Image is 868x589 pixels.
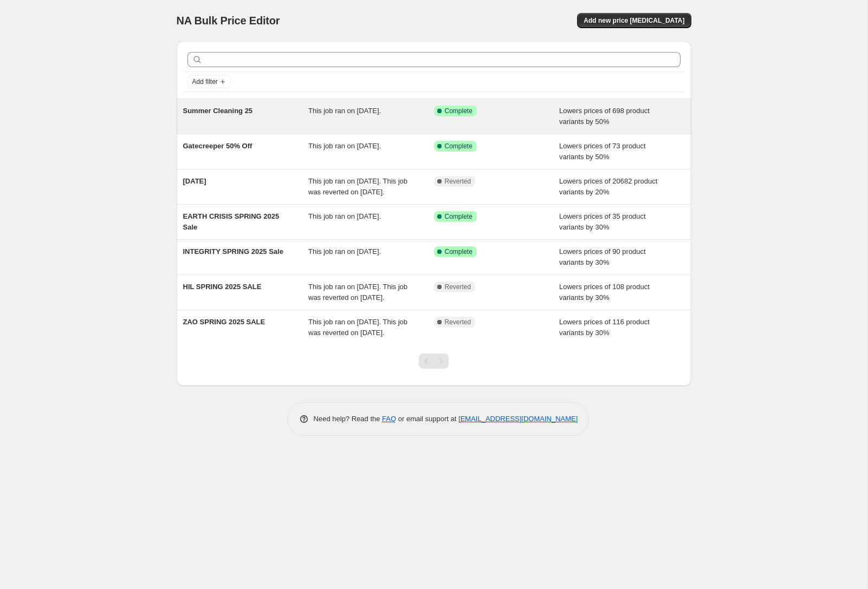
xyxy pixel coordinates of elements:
span: NA Bulk Price Editor [177,15,280,27]
a: FAQ [382,415,396,423]
span: This job ran on [DATE]. [308,107,381,115]
a: [EMAIL_ADDRESS][DOMAIN_NAME] [458,415,578,423]
button: Add new price [MEDICAL_DATA] [577,13,691,28]
span: Reverted [445,283,471,291]
nav: Pagination [419,354,449,369]
span: This job ran on [DATE]. [308,212,381,220]
span: or email support at [396,415,458,423]
span: Summer Cleaning 25 [183,107,253,115]
span: EARTH CRISIS SPRING 2025 Sale [183,212,280,231]
span: This job ran on [DATE]. This job was reverted on [DATE]. [308,177,407,196]
span: Lowers prices of 90 product variants by 30% [559,247,646,266]
span: Complete [445,212,472,221]
span: Lowers prices of 73 product variants by 50% [559,142,646,161]
span: This job ran on [DATE]. [308,142,381,150]
span: This job ran on [DATE]. This job was reverted on [DATE]. [308,318,407,337]
span: Reverted [445,177,471,186]
span: Gatecreeper 50% Off [183,142,252,150]
span: INTEGRITY SPRING 2025 Sale [183,247,283,256]
span: Complete [445,247,472,256]
span: Need help? Read the [314,415,383,423]
span: Lowers prices of 20682 product variants by 20% [559,177,657,196]
span: Add filter [192,77,218,86]
span: Add new price [MEDICAL_DATA] [584,16,684,25]
span: This job ran on [DATE]. This job was reverted on [DATE]. [308,283,407,302]
span: This job ran on [DATE]. [308,247,381,256]
span: [DATE] [183,177,206,185]
span: Lowers prices of 698 product variants by 50% [559,107,650,126]
span: Complete [445,142,472,150]
button: Add filter [187,75,231,88]
span: ZAO SPRING 2025 SALE [183,318,265,326]
span: Complete [445,107,472,115]
span: HIL SPRING 2025 SALE [183,283,262,291]
span: Reverted [445,318,471,326]
span: Lowers prices of 35 product variants by 30% [559,212,646,231]
span: Lowers prices of 108 product variants by 30% [559,283,650,302]
span: Lowers prices of 116 product variants by 30% [559,318,650,337]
